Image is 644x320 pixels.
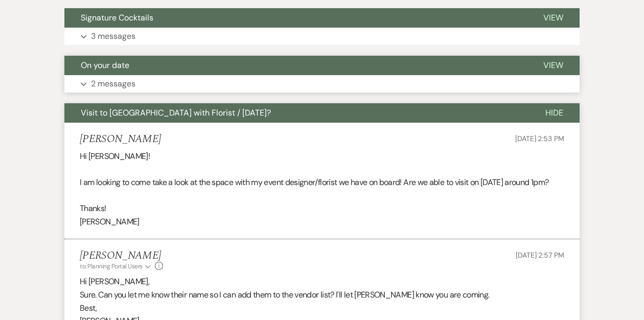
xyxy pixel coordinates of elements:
[80,249,163,262] h5: [PERSON_NAME]
[543,12,563,23] span: View
[80,262,152,271] button: to: Planning Portal Users
[81,12,153,23] span: Signature Cocktails
[80,288,564,302] p: Sure. Can you let me know their name so I can add them to the vendor list? I'll let [PERSON_NAME]...
[91,30,135,43] p: 3 messages
[527,8,580,28] button: View
[80,133,161,146] h5: [PERSON_NAME]
[80,202,564,215] p: Thanks!
[80,215,564,228] p: [PERSON_NAME]
[80,150,564,163] p: Hi [PERSON_NAME]!
[80,275,564,288] p: Hi [PERSON_NAME],
[515,134,564,143] span: [DATE] 2:53 PM
[543,60,563,71] span: View
[545,107,563,118] span: Hide
[80,302,564,315] p: Best,
[64,8,527,28] button: Signature Cocktails
[91,77,135,90] p: 2 messages
[64,75,580,93] button: 2 messages
[529,103,580,123] button: Hide
[80,176,564,189] p: I am looking to come take a look at the space with my event designer/florist we have on board! Ar...
[516,250,564,260] span: [DATE] 2:57 PM
[64,103,529,123] button: Visit to [GEOGRAPHIC_DATA] with Florist / [DATE]?
[64,28,580,45] button: 3 messages
[81,60,129,71] span: On your date
[80,262,143,270] span: to: Planning Portal Users
[527,56,580,75] button: View
[64,56,527,75] button: On your date
[81,107,271,118] span: Visit to [GEOGRAPHIC_DATA] with Florist / [DATE]?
